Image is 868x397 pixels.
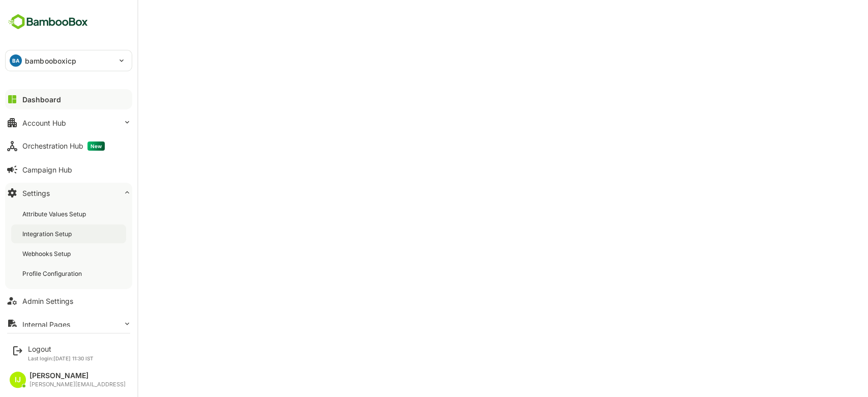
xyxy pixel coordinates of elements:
[22,95,61,104] div: Dashboard
[5,136,132,156] button: Orchestration HubNew
[22,210,88,218] div: Attribute Values Setup
[5,89,132,109] button: Dashboard
[22,119,66,127] div: Account Hub
[5,159,132,180] button: Campaign Hub
[22,189,50,197] div: Settings
[10,372,26,388] div: IJ
[22,320,70,329] div: Internal Pages
[5,183,132,203] button: Settings
[22,249,73,258] div: Webhooks Setup
[22,165,72,174] div: Campaign Hub
[5,112,132,133] button: Account Hub
[25,55,77,66] p: bambooboxicp
[22,230,74,238] div: Integration Setup
[22,141,105,151] div: Orchestration Hub
[29,381,126,388] div: [PERSON_NAME][EMAIL_ADDRESS]
[22,297,73,305] div: Admin Settings
[29,372,126,380] div: [PERSON_NAME]
[28,355,94,361] p: Last login: [DATE] 11:30 IST
[10,54,22,67] div: BA
[6,50,132,71] div: BAbambooboxicp
[5,12,91,32] img: BambooboxFullLogoMark.5f36c76dfaba33ec1ec1367b70bb1252.svg
[5,291,132,311] button: Admin Settings
[5,314,132,334] button: Internal Pages
[22,269,84,278] div: Profile Configuration
[87,141,105,151] span: New
[28,345,94,353] div: Logout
